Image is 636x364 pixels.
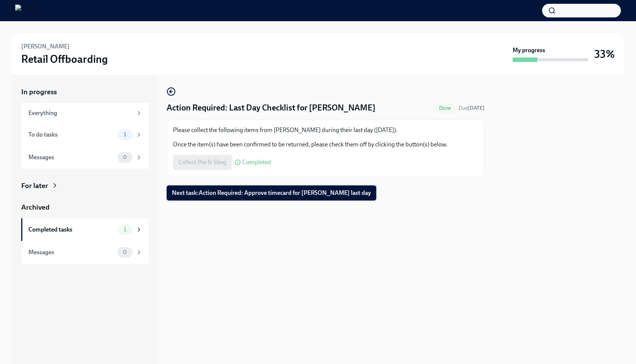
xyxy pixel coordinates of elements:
div: For later [21,181,48,191]
strong: [DATE] [468,105,485,111]
span: 0 [118,249,131,255]
p: Once the item(s) have been confirmed to be returned, please check them off by clicking the button... [173,140,478,149]
h4: Action Required: Last Day Checklist for [PERSON_NAME] [167,102,376,114]
span: Done [435,105,455,111]
div: Messages [28,153,114,162]
a: In progress [21,87,148,97]
img: Rothy's [15,5,41,17]
span: 0 [118,154,131,160]
div: Messages [28,248,114,257]
button: Next task:Action Required: Approve timecard for [PERSON_NAME] last day [167,185,376,201]
span: Completed [242,159,271,165]
strong: My progress [513,46,545,54]
a: Messages0 [21,146,148,169]
div: To do tasks [28,131,114,139]
span: Next task : Action Required: Approve timecard for [PERSON_NAME] last day [172,189,371,197]
div: Everything [28,109,132,117]
a: To do tasks1 [21,123,148,146]
a: For later [21,181,148,191]
span: 1 [119,132,131,137]
div: Completed tasks [28,226,114,234]
p: Please collect the following items from [PERSON_NAME] during their last day ([DATE]). [173,126,478,134]
h3: 33% [594,47,615,61]
h3: Retail Offboarding [21,52,108,66]
a: Everything [21,103,148,123]
h6: [PERSON_NAME] [21,42,70,51]
a: Completed tasks1 [21,218,148,241]
span: Due [458,105,485,111]
a: Messages0 [21,241,148,264]
span: August 20th, 2025 11:00 [458,104,485,112]
span: 1 [119,227,131,232]
a: Archived [21,202,148,212]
